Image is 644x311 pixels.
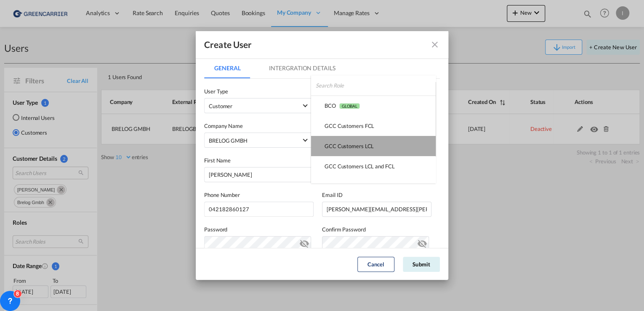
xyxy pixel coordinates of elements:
input: Search Role [316,75,436,96]
span: GLOBAL [339,103,360,109]
div: Green Carrier Customer [325,183,383,190]
div: GCC Customers LCL [325,142,374,150]
div: GCC Customers FCL [325,122,374,130]
div: BCO [325,102,360,109]
div: GCC Customers LCL and FCL [325,162,395,170]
